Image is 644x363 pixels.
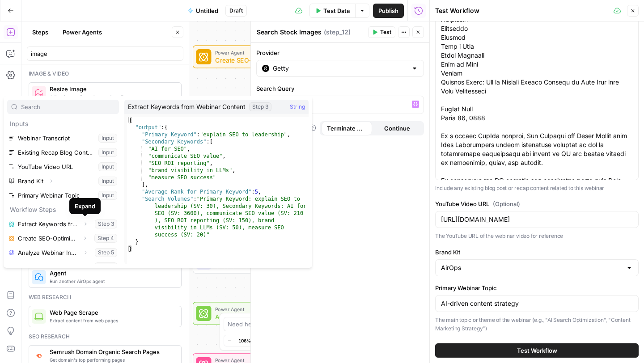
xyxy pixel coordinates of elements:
img: otu06fjiulrdwrqmbs7xihm55rg9 [34,352,43,359]
span: Add Internal Links to AirOps Content [215,312,314,321]
p: Inputs [7,117,119,131]
span: Resize Image [50,84,174,93]
label: Primary Webinar Topic [435,283,639,292]
button: Continue [372,121,423,135]
span: Extract content from web pages [50,317,174,324]
span: Power Agent [215,305,314,313]
button: Select variable Generate Full Article from Brief and Insights [7,260,119,274]
p: Workflow Steps [7,203,119,217]
span: Terminate Workflow [327,124,367,133]
div: Step 3 [249,102,271,111]
label: Search Query [256,84,424,93]
input: Search steps [31,49,179,58]
button: Steps [27,25,54,39]
div: Expand [75,202,95,211]
span: Adjust image dimensions and quality [50,93,174,101]
input: e.g., AI Search Optimization [441,299,633,308]
div: Image & video [29,70,182,78]
button: Select variable Webinar Transcript [7,131,119,145]
span: Continue [384,124,410,133]
p: The main topic or theme of the webinar (e.g., "AI Search Optimization", "Content Marketing Strate... [435,316,639,333]
button: Select variable Analyze Webinar Insights and Context [7,245,119,260]
span: Untitled [196,6,218,15]
button: Test Data [309,4,355,18]
span: Publish [378,6,398,15]
input: https://youtube.com/watch?v=... [441,215,633,224]
button: Test [368,26,395,38]
input: Getty [273,64,407,73]
label: Provider [256,48,424,57]
textarea: Search Stock Images [257,28,322,37]
button: Select variable YouTube Video URL [7,160,119,174]
span: Test Data [323,6,350,15]
span: (Optional) [493,199,520,208]
span: Power Agent [215,49,314,56]
label: YouTube Video URL [435,199,639,208]
span: Run another AirOps agent [50,278,174,285]
button: Select variable Existing Recap Blog Content [7,145,119,160]
button: Test Workflow [435,343,639,358]
span: Create SEO-Optimized Content Brief [215,55,314,65]
button: Select variable Primary Webinar Topic [7,188,119,203]
button: Select variable Create SEO-Optimized Content Brief [7,231,119,245]
div: Seo research [29,333,182,341]
span: Test [380,28,391,36]
button: Select variable Extract Keywords from Webinar Content [7,217,119,231]
div: Web research [29,293,182,301]
button: Untitled [182,4,224,18]
span: Create AEO-Optimized FAQ Section [215,261,314,270]
span: Agent [50,269,174,278]
button: Power Agents [57,25,107,39]
button: Publish [373,4,404,18]
button: Select variable Brand Kit [7,174,119,188]
span: String [290,102,305,111]
input: AirOps [441,263,622,272]
span: Extract Keywords from Webinar Content [128,102,246,111]
span: 106% [238,337,251,344]
span: Test Workflow [517,346,557,355]
p: Include any existing blog post or recap content related to this webinar [435,184,639,193]
span: ( step_12 ) [324,28,351,37]
span: Web Page Scrape [50,308,174,317]
p: The YouTube URL of the webinar video for reference [435,232,639,241]
span: Semrush Domain Organic Search Pages [50,347,174,356]
input: Search [21,102,115,111]
label: Brand Kit [435,248,639,257]
span: Draft [229,7,243,15]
